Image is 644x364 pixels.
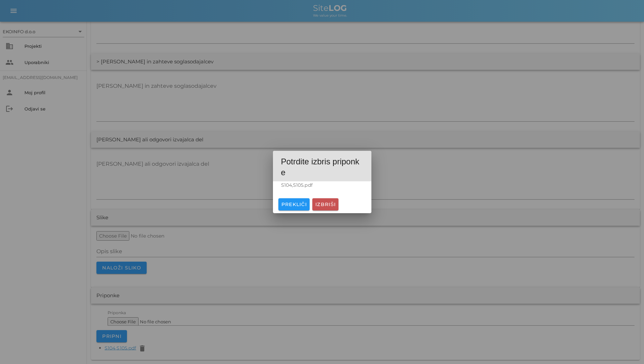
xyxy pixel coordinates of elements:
[315,201,336,207] span: Izbriši
[312,198,338,210] button: Izbriši
[547,291,644,364] iframe: Chat Widget
[278,198,310,210] button: Prekliči
[273,151,371,181] div: Potrdite izbris priponke
[547,291,644,364] div: Pripomoček za klepet
[273,181,371,196] div: S104,S105.pdf
[281,201,307,207] span: Prekliči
